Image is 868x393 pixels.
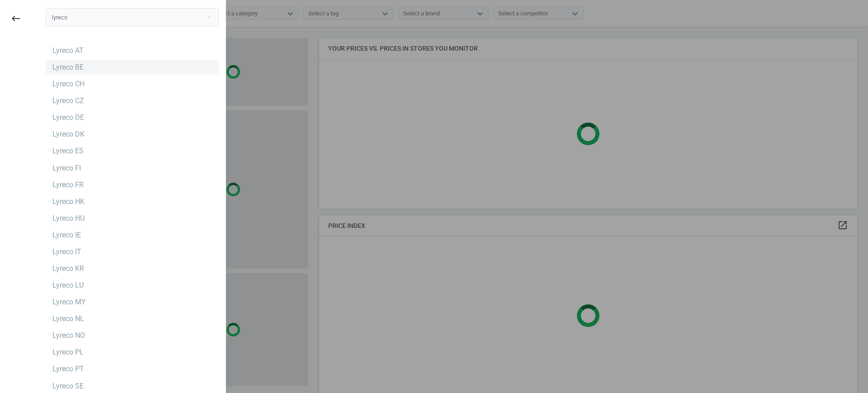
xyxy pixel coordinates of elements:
[52,314,84,324] div: Lyreco NL
[52,264,84,274] div: Lyreco KR
[52,163,81,173] div: Lyreco FI
[46,8,219,26] input: Search campaign
[5,8,26,29] button: keyboard_backspace
[52,213,85,223] div: Lyreco HU
[52,280,84,290] div: Lyreco LU
[52,96,84,106] div: Lyreco CZ
[52,180,84,190] div: Lyreco FR
[52,230,81,240] div: Lyreco IE
[52,381,84,391] div: Lyreco SE
[52,62,84,72] div: Lyreco BE
[52,297,86,307] div: Lyreco MY
[52,113,84,123] div: Lyreco DE
[52,46,84,56] div: Lyreco AT
[52,197,85,207] div: Lyreco HK
[52,331,85,341] div: Lyreco NO
[52,129,85,139] div: Lyreco DK
[52,364,84,374] div: Lyreco PT
[202,13,215,21] button: Close
[52,146,84,156] div: Lyreco ES
[52,247,81,257] div: Lyreco IT
[52,79,85,89] div: Lyreco CH
[10,13,21,24] i: keyboard_backspace
[52,347,84,357] div: Lyreco PL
